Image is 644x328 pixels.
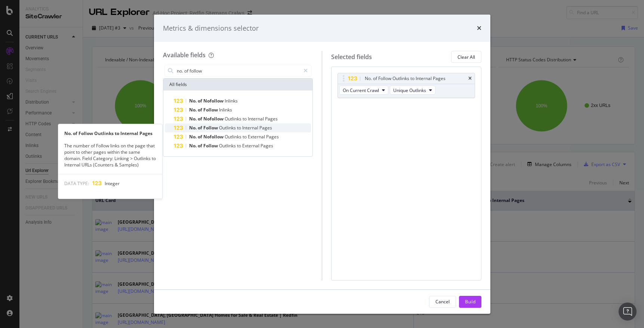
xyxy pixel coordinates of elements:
[243,116,248,122] span: to
[459,296,481,308] button: Build
[237,142,242,149] span: to
[266,134,279,140] span: Pages
[225,134,243,140] span: Outlinks
[163,51,206,59] div: Available fields
[219,107,232,113] span: Inlinks
[465,298,475,305] div: Build
[58,130,162,137] div: No. of Follow Outlinks to Internal Pages
[219,142,237,149] span: Outlinks
[189,142,198,149] span: No.
[198,134,203,140] span: of
[163,79,313,91] div: All fields
[163,24,259,33] div: Metrics & dimensions selector
[198,98,203,104] span: of
[189,98,198,104] span: No.
[451,51,481,63] button: Clear All
[429,296,456,308] button: Cancel
[203,142,219,149] span: Follow
[189,134,198,140] span: No.
[189,125,198,131] span: No.
[477,24,481,33] div: times
[198,107,203,113] span: of
[243,134,248,140] span: to
[338,73,475,98] div: No. of Follow Outlinks to Internal PagestimesOn Current CrawlUnique Outlinks
[365,75,446,82] div: No. of Follow Outlinks to Internal Pages
[242,125,259,131] span: Internal
[339,86,388,95] button: On Current Crawl
[393,87,426,94] span: Unique Outlinks
[203,134,225,140] span: Nofollow
[203,125,219,131] span: Follow
[390,86,435,95] button: Unique Outlinks
[154,15,490,314] div: modal
[343,87,379,94] span: On Current Crawl
[468,76,472,81] div: times
[242,142,261,149] span: External
[203,116,225,122] span: Nofollow
[457,54,475,60] div: Clear All
[248,134,266,140] span: External
[265,116,278,122] span: Pages
[189,116,198,122] span: No.
[331,53,372,61] div: Selected fields
[237,125,242,131] span: to
[198,125,203,131] span: of
[198,142,203,149] span: of
[248,116,265,122] span: Internal
[225,98,238,104] span: Inlinks
[203,98,225,104] span: Nofollow
[198,116,203,122] span: of
[619,303,637,321] div: Open Intercom Messenger
[58,142,162,168] div: The number of Follow links on the page that point to other pages within the same domain. Field Ca...
[225,116,243,122] span: Outlinks
[219,125,237,131] span: Outlinks
[176,65,301,76] input: Search by field name
[203,107,219,113] span: Follow
[189,107,198,113] span: No.
[259,125,272,131] span: Pages
[261,142,273,149] span: Pages
[435,298,450,305] div: Cancel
